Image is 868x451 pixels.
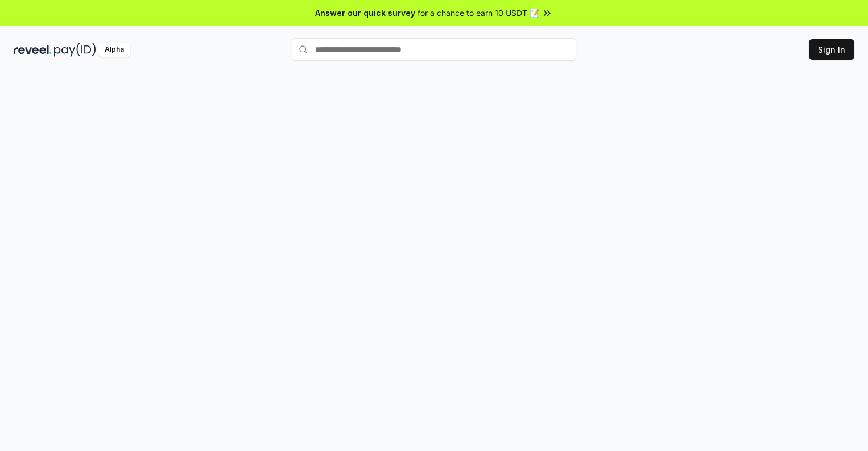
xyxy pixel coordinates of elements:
[14,43,52,57] img: reveel_dark
[315,7,415,19] span: Answer our quick survey
[98,43,130,57] div: Alpha
[418,7,539,19] span: for a chance to earn 10 USDT 📝
[54,43,96,57] img: pay_id
[809,39,854,60] button: Sign In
